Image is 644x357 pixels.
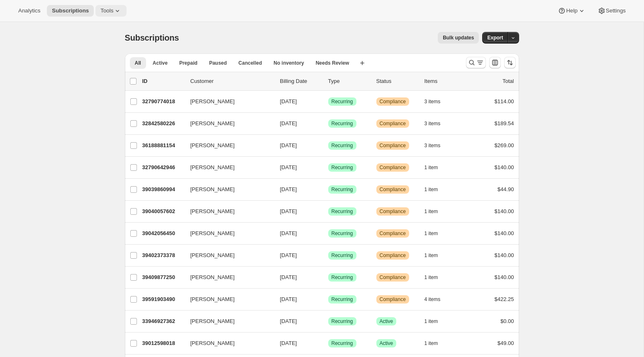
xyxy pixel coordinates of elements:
span: [DATE] [280,120,297,126]
button: 1 item [424,272,447,283]
span: No inventory [273,60,304,66]
span: [DATE] [280,98,297,104]
span: Cancelled [239,60,262,66]
span: [PERSON_NAME] [190,295,235,304]
div: Type [328,77,370,85]
span: [DATE] [280,164,297,170]
span: Needs Review [316,60,349,66]
div: 39409877250[PERSON_NAME][DATE]SuccessRecurringWarningCompliance1 item$140.00 [142,272,514,283]
span: 1 item [424,230,438,237]
span: Compliance [380,120,406,127]
span: Recurring [332,120,353,127]
button: Sort the results [504,57,516,68]
button: Create new view [356,57,369,69]
span: Settings [606,7,626,14]
button: [PERSON_NAME] [185,315,268,328]
span: Compliance [380,98,406,105]
p: 39012598018 [142,339,184,347]
span: Active [380,340,393,347]
button: [PERSON_NAME] [185,183,268,196]
span: [DATE] [280,252,297,258]
span: Recurring [332,208,353,215]
span: Compliance [380,252,406,259]
span: $189.54 [495,120,514,126]
span: $422.25 [495,296,514,302]
p: Status [376,77,418,85]
button: [PERSON_NAME] [185,205,268,218]
button: 4 items [424,294,450,305]
span: [DATE] [280,340,297,346]
span: Compliance [380,296,406,303]
p: Total [503,77,514,85]
span: Subscriptions [52,7,89,14]
button: [PERSON_NAME] [185,337,268,350]
span: $140.00 [495,252,514,258]
span: [DATE] [280,208,297,214]
span: [PERSON_NAME] [190,207,235,216]
span: $140.00 [495,164,514,170]
span: 1 item [424,208,438,215]
button: Help [553,5,590,17]
div: 39402373378[PERSON_NAME][DATE]SuccessRecurringWarningCompliance1 item$140.00 [142,250,514,261]
div: Items [424,77,466,85]
span: $49.00 [498,340,514,346]
button: [PERSON_NAME] [185,227,268,240]
button: [PERSON_NAME] [185,293,268,306]
span: 1 item [424,164,438,171]
button: Search and filter results [466,57,486,68]
span: 1 item [424,318,438,325]
span: Tools [100,7,113,14]
span: Paused [209,60,227,66]
p: 39402373378 [142,251,184,260]
span: $140.00 [495,230,514,236]
span: Recurring [332,164,353,171]
span: Help [566,7,577,14]
button: Tools [95,5,127,17]
button: 1 item [424,184,447,195]
p: 39042056450 [142,229,184,238]
button: [PERSON_NAME] [185,117,268,130]
p: 39040057602 [142,207,184,216]
span: 3 items [424,98,441,105]
span: [PERSON_NAME] [190,97,235,106]
span: Recurring [332,318,353,325]
span: 1 item [424,340,438,347]
span: Recurring [332,98,353,105]
span: $44.90 [498,186,514,192]
span: Recurring [332,340,353,347]
span: $269.00 [495,142,514,148]
button: 1 item [424,228,447,239]
span: Prepaid [179,60,198,66]
span: [DATE] [280,186,297,192]
button: Export [482,32,508,44]
button: Settings [593,5,631,17]
span: [PERSON_NAME] [190,185,235,194]
span: $140.00 [495,274,514,280]
span: Compliance [380,142,406,149]
span: All [135,60,141,66]
span: [DATE] [280,142,297,148]
span: Recurring [332,296,353,303]
button: 3 items [424,118,450,129]
span: $140.00 [495,208,514,214]
button: 1 item [424,316,447,327]
span: 1 item [424,274,438,281]
span: [PERSON_NAME] [190,339,235,347]
div: 33946927362[PERSON_NAME][DATE]SuccessRecurringSuccessActive1 item$0.00 [142,316,514,327]
span: Analytics [18,7,40,14]
span: Recurring [332,252,353,259]
p: 33946927362 [142,317,184,325]
span: 1 item [424,252,438,259]
div: 39040057602[PERSON_NAME][DATE]SuccessRecurringWarningCompliance1 item$140.00 [142,206,514,217]
span: Compliance [380,208,406,215]
button: [PERSON_NAME] [185,139,268,152]
div: 32790642946[PERSON_NAME][DATE]SuccessRecurringWarningCompliance1 item$140.00 [142,162,514,173]
span: [DATE] [280,296,297,302]
span: [PERSON_NAME] [190,163,235,172]
span: $0.00 [500,318,514,324]
span: 4 items [424,296,441,303]
span: Active [380,318,393,325]
span: Active [153,60,168,66]
span: $114.00 [495,98,514,104]
button: 1 item [424,250,447,261]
